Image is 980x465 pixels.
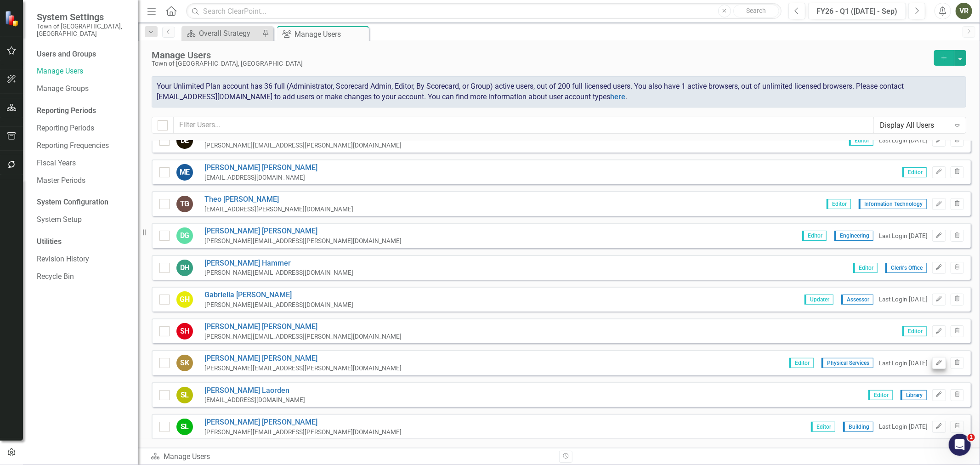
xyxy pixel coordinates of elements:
[827,199,851,209] span: Editor
[37,237,129,247] div: Utilities
[968,434,975,441] span: 1
[853,263,878,273] span: Editor
[204,205,353,214] div: [EMAIL_ADDRESS][PERSON_NAME][DOMAIN_NAME]
[176,196,193,212] div: TG
[811,6,903,17] div: FY26 - Q1 ([DATE] - Sep)
[902,167,927,177] span: Editor
[204,290,353,301] a: Gabriella [PERSON_NAME]
[176,419,193,435] div: SL
[204,332,402,341] div: [PERSON_NAME][EMAIL_ADDRESS][PERSON_NAME][DOMAIN_NAME]
[37,272,129,282] a: Recycle Bin
[152,50,929,60] div: Manage Users
[37,66,129,77] a: Manage Users
[204,268,353,277] div: [PERSON_NAME][EMAIL_ADDRESS][DOMAIN_NAME]
[37,23,129,38] small: Town of [GEOGRAPHIC_DATA], [GEOGRAPHIC_DATA]
[746,7,766,14] span: Search
[176,355,193,371] div: SK
[176,132,193,149] div: DE
[841,295,873,305] span: Assessor
[37,158,129,169] a: Fiscal Years
[295,28,367,40] div: Manage Users
[868,390,893,400] span: Editor
[176,323,193,340] div: SH
[37,215,129,225] a: System Setup
[204,237,402,245] div: [PERSON_NAME][EMAIL_ADDRESS][PERSON_NAME][DOMAIN_NAME]
[902,326,927,336] span: Editor
[37,106,129,116] div: Reporting Periods
[956,3,972,19] button: VR
[176,164,193,181] div: ME
[157,82,904,101] span: Your Unlimited Plan account has 36 full (Administrator, Scorecard Admin, Editor, By Scorecard, or...
[808,3,906,19] button: FY26 - Q1 ([DATE] - Sep)
[151,452,552,462] div: Manage Users
[789,358,814,368] span: Editor
[859,199,927,209] span: Information Technology
[176,227,193,244] div: DG
[849,136,873,146] span: Editor
[37,176,129,186] a: Master Periods
[885,263,927,273] span: Clerk's Office
[204,364,402,373] div: [PERSON_NAME][EMAIL_ADDRESS][PERSON_NAME][DOMAIN_NAME]
[173,117,874,134] input: Filter Users...
[204,173,317,182] div: [EMAIL_ADDRESS][DOMAIN_NAME]
[804,295,833,305] span: Updater
[733,5,779,17] button: Search
[843,422,873,432] span: Building
[901,390,927,400] span: Library
[204,386,305,396] a: [PERSON_NAME] Laorden
[37,197,129,208] div: System Configuration
[37,84,129,94] a: Manage Groups
[204,417,402,428] a: [PERSON_NAME] [PERSON_NAME]
[37,11,129,23] span: System Settings
[184,28,260,39] a: Overall Strategy
[186,3,782,19] input: Search ClearPoint...
[37,123,129,134] a: Reporting Periods
[37,254,129,265] a: Revision History
[879,232,928,240] div: Last Login [DATE]
[204,226,402,237] a: [PERSON_NAME] [PERSON_NAME]
[811,422,835,432] span: Editor
[5,11,21,27] img: ClearPoint Strategy
[176,260,193,276] div: DH
[37,49,129,60] div: Users and Groups
[204,353,402,364] a: [PERSON_NAME] [PERSON_NAME]
[204,258,353,269] a: [PERSON_NAME] Hammer
[204,396,305,404] div: [EMAIL_ADDRESS][DOMAIN_NAME]
[204,194,353,205] a: Theo [PERSON_NAME]
[879,359,928,368] div: Last Login [DATE]
[610,92,625,101] a: here
[37,141,129,151] a: Reporting Frequencies
[152,60,929,67] div: Town of [GEOGRAPHIC_DATA], [GEOGRAPHIC_DATA]
[204,428,402,437] div: [PERSON_NAME][EMAIL_ADDRESS][PERSON_NAME][DOMAIN_NAME]
[802,231,827,241] span: Editor
[204,141,402,150] div: [PERSON_NAME][EMAIL_ADDRESS][PERSON_NAME][DOMAIN_NAME]
[204,163,317,173] a: [PERSON_NAME] [PERSON_NAME]
[879,422,928,431] div: Last Login [DATE]
[834,231,873,241] span: Engineering
[949,434,971,456] iframe: Intercom live chat
[880,120,950,130] div: Display All Users
[204,322,402,332] a: [PERSON_NAME] [PERSON_NAME]
[821,358,873,368] span: Physical Services
[199,28,260,39] div: Overall Strategy
[879,295,928,304] div: Last Login [DATE]
[204,301,353,309] div: [PERSON_NAME][EMAIL_ADDRESS][DOMAIN_NAME]
[176,387,193,403] div: SL
[879,136,928,145] div: Last Login [DATE]
[176,291,193,308] div: GH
